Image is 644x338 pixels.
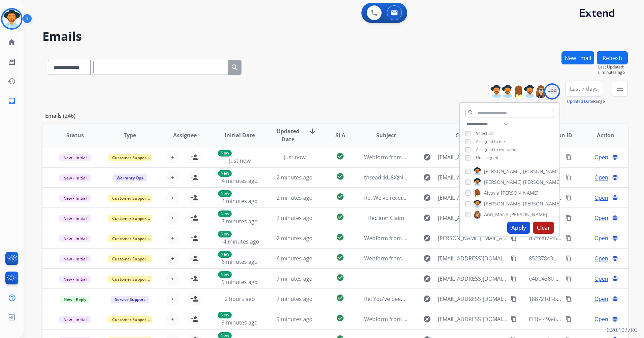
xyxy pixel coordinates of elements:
[336,152,344,160] mat-icon: check_circle
[59,235,91,242] span: New - Initial
[567,98,605,104] span: Range
[277,194,313,201] span: 2 minutes ago
[597,51,628,64] button: Refresh
[438,234,507,242] span: [PERSON_NAME][EMAIL_ADDRESS][PERSON_NAME][DOMAIN_NAME]
[336,294,344,302] mat-icon: check_circle
[594,173,608,181] span: Open
[511,235,517,241] mat-icon: content_copy
[438,254,507,262] span: [EMAIL_ADDRESS][DOMAIN_NAME]
[190,153,198,161] mat-icon: person_add
[423,275,431,283] mat-icon: explore
[166,292,180,306] button: +
[171,254,174,262] span: +
[166,312,180,326] button: +
[111,296,149,303] span: Service Support
[171,315,174,323] span: +
[277,255,313,262] span: 6 minutes ago
[218,150,232,157] p: New
[364,174,463,181] span: thread::kU8XzNRsB86RWqOSGlgvFTk:: ]
[566,195,572,201] mat-icon: content_copy
[108,255,152,262] span: Customer Support
[190,295,198,303] mat-icon: person_add
[438,153,507,161] span: [EMAIL_ADDRESS][DOMAIN_NAME]
[566,174,572,180] mat-icon: content_copy
[368,214,404,222] span: Recliner Claim
[222,177,258,185] span: 4 minutes ago
[612,235,618,241] mat-icon: language
[166,211,180,225] button: +
[190,173,198,181] mat-icon: person_add
[220,238,259,245] span: 14 minutes ago
[484,211,508,218] span: Ann_Marie
[594,275,608,283] span: Open
[66,131,84,139] span: Status
[277,234,313,242] span: 2 minutes ago
[594,194,608,202] span: Open
[171,214,174,222] span: +
[523,200,561,207] span: [PERSON_NAME]
[171,295,174,303] span: +
[566,276,572,282] mat-icon: content_copy
[566,316,572,322] mat-icon: content_copy
[112,174,147,181] span: Warranty Ops
[225,131,255,139] span: Initial Date
[171,173,174,181] span: +
[218,231,232,237] p: New
[231,63,239,72] mat-icon: search
[570,87,598,90] span: Last 7 days
[529,234,627,242] span: d5ffcaf7-4510-4099-aa6a-c6f4be430175
[476,147,516,152] span: Assigned to everyone
[171,153,174,161] span: +
[438,214,507,222] span: [EMAIL_ADDRESS][DOMAIN_NAME]
[438,173,507,181] span: [EMAIL_ADDRESS][DOMAIN_NAME]
[523,168,561,175] span: [PERSON_NAME]
[59,195,91,202] span: New - Initial
[529,275,634,282] span: e4bb4360-5e30-4cd1-b94d-3131aa6cb896
[566,81,602,97] button: Last 7 days
[108,215,152,222] span: Customer Support
[612,316,618,322] mat-icon: language
[364,315,517,323] span: Webform from [EMAIL_ADDRESS][DOMAIN_NAME] on [DATE]
[8,77,16,85] mat-icon: history
[218,251,232,258] p: New
[423,315,431,323] mat-icon: explore
[364,295,584,303] span: Re: You've been assigned a new service order: 8c4d40b0-164c-450e-ba99-f4176fbe9b26
[612,255,618,261] mat-icon: language
[190,254,198,262] mat-icon: person_add
[533,222,554,234] button: Clear
[190,234,198,242] mat-icon: person_add
[218,312,232,318] p: New
[335,131,345,139] span: SLA
[438,194,507,202] span: [EMAIL_ADDRESS][DOMAIN_NAME]
[566,255,572,261] mat-icon: content_copy
[423,194,431,202] mat-icon: explore
[544,83,560,100] div: +99
[336,253,344,261] mat-icon: check_circle
[598,70,628,75] span: 6 minutes ago
[476,131,493,136] span: Select all
[566,215,572,221] mat-icon: content_copy
[222,218,258,225] span: 7 minutes ago
[8,97,16,105] mat-icon: inbox
[598,64,628,70] span: Last Updated:
[284,153,305,161] span: Just now
[566,235,572,241] mat-icon: content_copy
[573,123,628,147] th: Action
[612,296,618,302] mat-icon: language
[2,9,21,28] img: avatar
[594,153,608,161] span: Open
[277,315,313,323] span: 9 minutes ago
[218,190,232,197] p: New
[309,127,317,135] mat-icon: arrow_downward
[364,194,446,201] span: Re: We've received your product
[336,274,344,282] mat-icon: check_circle
[166,272,180,285] button: +
[108,195,152,202] span: Customer Support
[438,275,507,283] span: [EMAIL_ADDRESS][DOMAIN_NAME]
[511,276,517,282] mat-icon: content_copy
[484,190,500,196] span: Alysyia
[423,153,431,161] mat-icon: explore
[166,231,180,245] button: +
[567,99,593,104] button: Updated Date
[124,131,136,139] span: Type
